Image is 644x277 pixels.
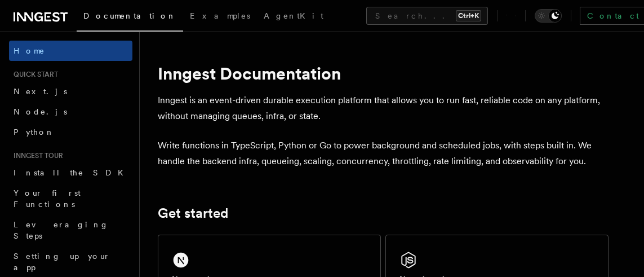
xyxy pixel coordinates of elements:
[9,102,132,122] a: Node.js
[9,81,132,102] a: Next.js
[9,70,58,79] span: Quick start
[190,11,250,20] span: Examples
[14,168,130,177] span: Install the SDK
[183,3,257,30] a: Examples
[83,11,176,20] span: Documentation
[366,7,488,25] button: Search...Ctrl+K
[14,107,67,116] span: Node.js
[9,183,132,214] a: Your first Functions
[158,93,609,124] p: Inngest is an event-driven durable execution platform that allows you to run fast, reliable code ...
[14,87,67,96] span: Next.js
[14,45,45,56] span: Home
[257,3,330,30] a: AgentKit
[9,122,132,142] a: Python
[535,9,562,23] button: Toggle dark mode
[158,63,609,83] h1: Inngest Documentation
[158,205,228,221] a: Get started
[77,3,183,32] a: Documentation
[264,11,323,20] span: AgentKit
[9,214,132,246] a: Leveraging Steps
[9,151,63,160] span: Inngest tour
[9,162,132,183] a: Install the SDK
[14,127,55,137] span: Python
[456,10,481,21] kbd: Ctrl+K
[14,220,109,240] span: Leveraging Steps
[14,188,81,209] span: Your first Functions
[14,252,110,272] span: Setting up your app
[9,41,132,61] a: Home
[158,138,609,169] p: Write functions in TypeScript, Python or Go to power background and scheduled jobs, with steps bu...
